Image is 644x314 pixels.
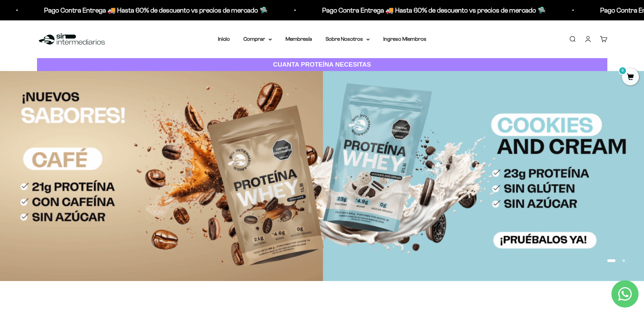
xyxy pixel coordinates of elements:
[326,35,370,43] summary: Sobre Nosotros
[243,35,272,43] summary: Comprar
[41,5,265,16] p: Pago Contra Entrega 🚚 Hasta 60% de descuento vs precios de mercado 🛸
[622,74,639,81] a: 0
[619,67,627,75] mark: 0
[37,58,607,71] a: CUANTA PROTEÍNA NECESITAS
[383,36,426,42] a: Ingreso Miembros
[218,36,230,42] a: Inicio
[286,36,312,42] a: Membresía
[319,5,543,16] p: Pago Contra Entrega 🚚 Hasta 60% de descuento vs precios de mercado 🛸
[273,61,371,68] strong: CUANTA PROTEÍNA NECESITAS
